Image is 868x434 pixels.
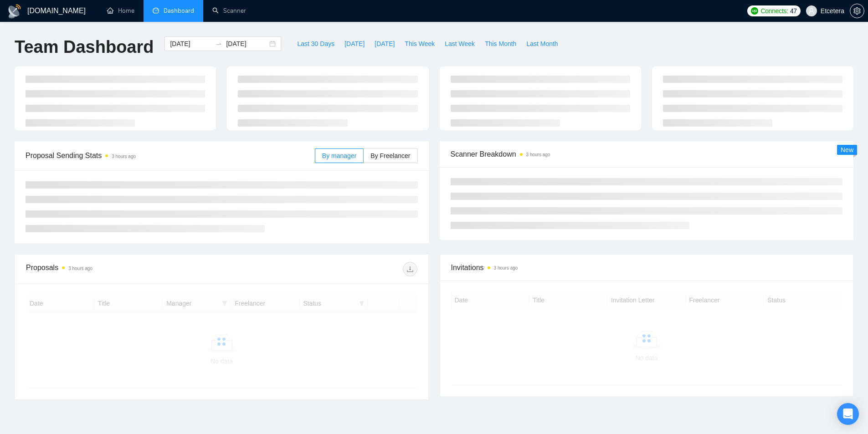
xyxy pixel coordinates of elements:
img: logo [7,4,22,19]
button: Last 30 Days [292,36,339,51]
button: This Week [400,36,440,51]
input: End date [226,39,267,49]
time: 3 hours ago [494,266,518,271]
button: setting [850,4,864,18]
a: searchScanner [212,7,246,15]
h1: Team Dashboard [15,36,154,58]
a: homeHome [107,7,134,15]
span: Proposal Sending Stats [26,150,315,161]
span: Last 30 Days [297,39,334,49]
input: Start date [170,39,211,49]
div: Open Intercom Messenger [837,403,859,425]
button: Last Month [521,36,563,51]
button: [DATE] [339,36,370,51]
span: This Week [405,39,435,49]
span: By Freelancer [370,152,410,159]
time: 3 hours ago [112,154,136,159]
span: Invitations [451,262,842,273]
div: Proposals [26,262,221,276]
button: [DATE] [370,36,400,51]
span: user [808,8,815,14]
span: Dashboard [164,7,194,15]
span: [DATE] [375,39,395,49]
span: [DATE] [344,39,365,49]
time: 3 hours ago [68,266,92,271]
span: Scanner Breakdown [451,148,843,160]
time: 3 hours ago [526,152,550,157]
button: This Month [480,36,521,51]
button: Last Week [440,36,480,51]
span: Last Month [526,39,558,49]
img: upwork-logo.png [751,7,758,15]
span: setting [850,7,864,15]
a: setting [850,7,864,15]
span: to [215,40,222,47]
span: swap-right [215,40,222,47]
span: Connects: [761,6,788,16]
span: dashboard [153,7,159,14]
span: By manager [322,152,356,159]
span: New [841,146,853,153]
span: Last Week [445,39,475,49]
span: 47 [790,6,797,16]
span: This Month [485,39,516,49]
